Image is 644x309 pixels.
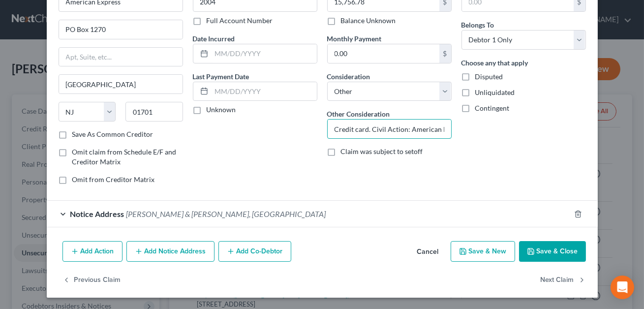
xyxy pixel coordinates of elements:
[59,75,183,93] input: Enter city...
[72,129,153,139] label: Save As Common Creditor
[212,82,317,101] input: MM/DD/YYYY
[72,148,177,166] span: Omit claim from Schedule E/F and Creditor Matrix
[193,71,249,82] label: Last Payment Date
[327,71,370,82] label: Consideration
[72,175,155,184] span: Omit from Creditor Matrix
[193,33,235,44] label: Date Incurred
[62,241,123,262] button: Add Action
[341,147,423,155] span: Claim was subject to setoff
[328,120,451,138] input: Specify...
[439,44,451,63] div: $
[475,104,510,112] span: Contingent
[451,241,515,262] button: Save & New
[207,16,273,26] label: Full Account Number
[611,276,634,299] div: Open Intercom Messenger
[409,242,447,262] button: Cancel
[212,44,317,63] input: MM/DD/YYYY
[328,44,439,63] input: 0.00
[207,105,236,115] label: Unknown
[327,33,382,44] label: Monthly Payment
[541,270,586,290] button: Next Claim
[475,72,503,81] span: Disputed
[519,241,586,262] button: Save & Close
[59,48,183,66] input: Apt, Suite, etc...
[475,88,515,96] span: Unliquidated
[62,270,121,290] button: Previous Claim
[341,16,396,26] label: Balance Unknown
[126,209,326,218] span: [PERSON_NAME] & [PERSON_NAME], [GEOGRAPHIC_DATA]
[461,58,528,68] label: Choose any that apply
[59,20,183,39] input: Enter address...
[218,241,291,262] button: Add Co-Debtor
[70,209,124,218] span: Notice Address
[461,21,494,29] span: Belongs To
[125,102,183,122] input: Enter zip...
[126,241,215,262] button: Add Notice Address
[327,109,390,119] label: Other Consideration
